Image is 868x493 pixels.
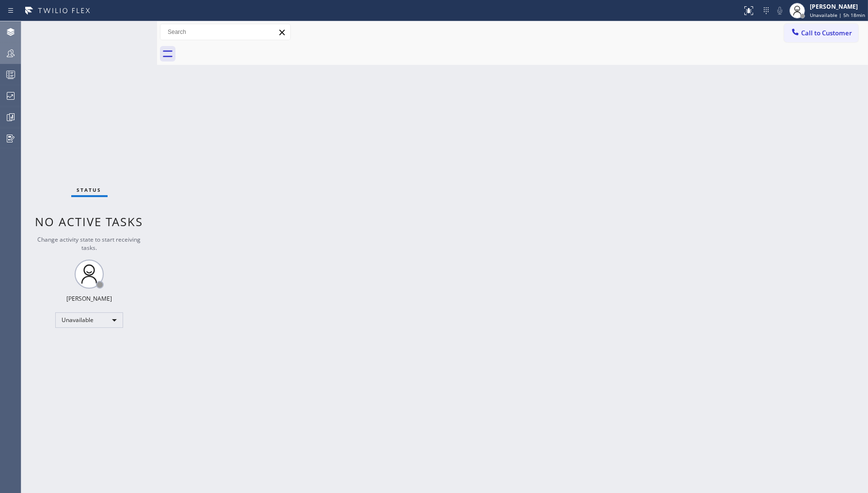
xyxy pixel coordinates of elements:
[66,294,112,303] div: [PERSON_NAME]
[55,312,123,328] div: Unavailable
[784,24,858,42] button: Call to Customer
[773,4,787,17] button: Mute
[810,12,865,18] span: Unavailable | 5h 18min
[801,29,852,37] span: Call to Customer
[35,214,143,230] span: No active tasks
[38,235,141,252] span: Change activity state to start receiving tasks.
[810,2,865,11] div: [PERSON_NAME]
[77,186,102,193] span: Status
[160,24,290,40] input: Search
